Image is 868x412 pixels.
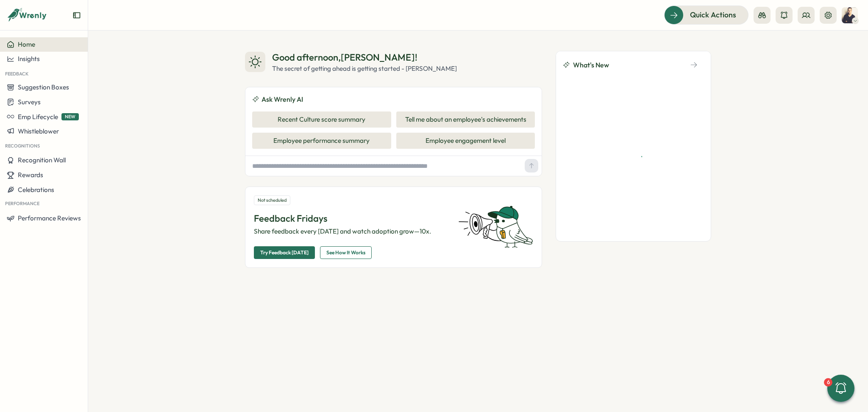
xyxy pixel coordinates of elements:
[254,195,290,205] div: Not scheduled
[72,11,81,19] button: Expand sidebar
[827,375,854,402] button: 6
[18,214,81,222] span: Performance Reviews
[18,98,41,106] span: Surveys
[260,247,309,259] span: Try Feedback [DATE]
[272,51,457,64] div: Good afternoon , [PERSON_NAME] !
[272,64,457,73] div: The secret of getting ahead is getting started - [PERSON_NAME]
[18,186,54,194] span: Celebrations
[396,133,535,149] button: Employee engagement level
[18,156,66,164] span: Recognition Wall
[18,171,43,179] span: Rewards
[254,246,315,259] button: Try Feedback [DATE]
[573,60,609,70] span: What's New
[18,83,69,91] span: Suggestion Boxes
[842,7,858,23] img: Jens Christenhuss
[252,133,391,149] button: Employee performance summary
[824,378,832,387] div: 6
[18,113,58,121] span: Emp Lifecycle
[320,246,372,259] button: See How It Works
[664,6,748,24] button: Quick Actions
[18,40,35,48] span: Home
[262,94,303,105] span: Ask Wrenly AI
[18,55,40,63] span: Insights
[18,127,59,135] span: Whistleblower
[690,9,736,20] span: Quick Actions
[61,113,79,120] span: NEW
[252,111,391,128] button: Recent Culture score summary
[254,227,448,236] p: Share feedback every [DATE] and watch adoption grow—10x.
[326,247,365,259] span: See How It Works
[396,111,535,128] button: Tell me about an employee's achievements
[254,212,448,225] p: Feedback Fridays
